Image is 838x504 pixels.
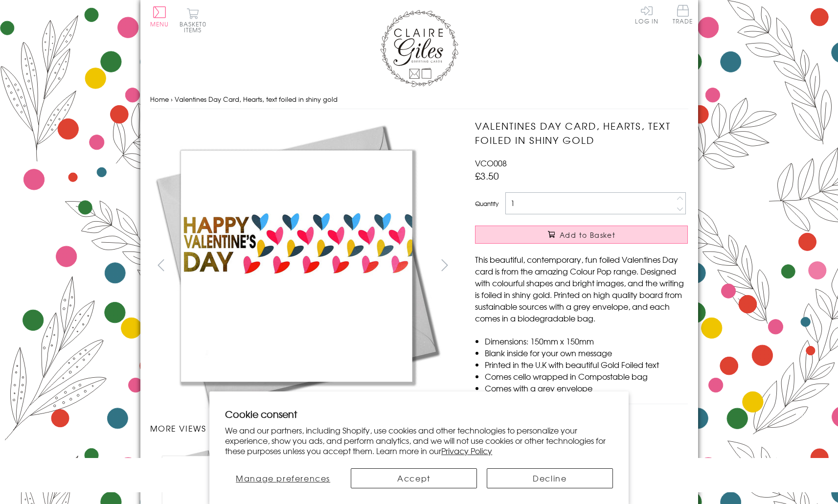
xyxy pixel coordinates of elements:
[150,20,169,28] span: Menu
[485,382,688,394] li: Comes with a grey envelope
[150,119,444,412] img: Valentines Day Card, Hearts, text foiled in shiny gold
[175,94,338,104] span: Valentines Day Card, Hearts, text foiled in shiny gold
[485,347,688,359] li: Blank inside for your own message
[673,5,693,26] a: Trade
[487,468,613,488] button: Decline
[380,10,458,87] img: Claire Giles Greetings Cards
[150,90,688,110] nav: breadcrumbs
[150,94,169,104] a: Home
[560,230,615,240] span: Add to Basket
[184,20,206,34] span: 0 items
[475,157,507,169] span: VCO008
[225,425,613,456] p: We and our partners, including Shopify, use cookies and other technologies to personalize your ex...
[351,468,477,488] button: Accept
[236,472,330,484] span: Manage preferences
[150,254,172,276] button: prev
[225,468,341,488] button: Manage preferences
[475,199,498,208] label: Quantity
[485,359,688,370] li: Printed in the U.K with beautiful Gold Foiled text
[441,445,492,457] a: Privacy Policy
[180,8,206,33] button: Basket0 items
[475,119,688,147] h1: Valentines Day Card, Hearts, text foiled in shiny gold
[475,226,688,244] button: Add to Basket
[475,169,499,183] span: £3.50
[635,5,658,24] a: Log In
[485,335,688,347] li: Dimensions: 150mm x 150mm
[150,6,169,27] button: Menu
[171,94,173,104] span: ›
[150,422,456,434] h3: More views
[475,253,688,324] p: This beautiful, contemporary, fun foiled Valentines Day card is from the amazing Colour Pop range...
[673,5,693,24] span: Trade
[433,254,455,276] button: next
[485,370,688,382] li: Comes cello wrapped in Compostable bag
[225,407,613,421] h2: Cookie consent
